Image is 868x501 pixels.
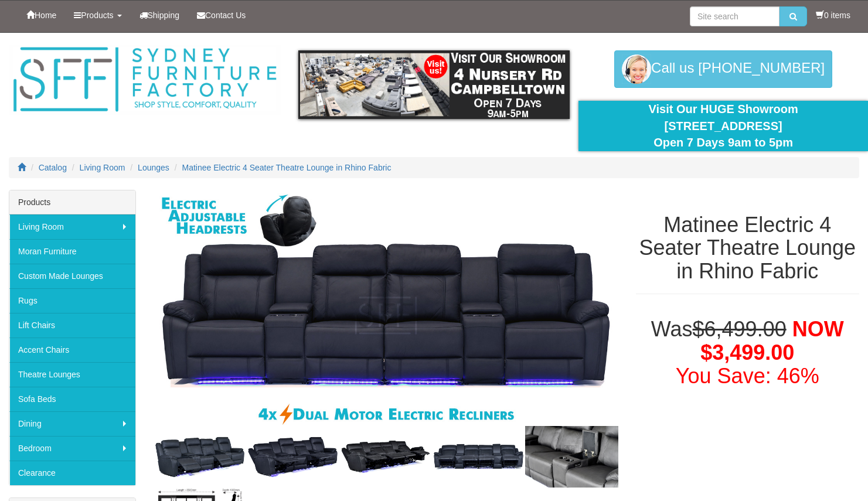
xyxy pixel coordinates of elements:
[9,387,135,411] a: Sofa Beds
[690,6,780,26] input: Site search
[188,1,254,30] a: Contact Us
[9,214,135,239] a: Living Room
[700,317,843,364] span: NOW $3,499.00
[81,11,113,20] span: Products
[9,45,281,115] img: Sydney Furniture Factory
[9,288,135,313] a: Rugs
[182,163,392,172] a: Matinee Electric 4 Seater Theatre Lounge in Rhino Fabric
[35,11,56,20] span: Home
[205,11,246,20] span: Contact Us
[148,11,180,20] span: Shipping
[39,163,67,172] a: Catalog
[9,313,135,338] a: Lift Chairs
[676,364,819,388] font: You Save: 46%
[9,461,135,485] a: Clearance
[9,190,135,214] div: Products
[816,9,850,21] li: 0 items
[9,239,135,264] a: Moran Furniture
[80,163,125,172] a: Living Room
[636,213,859,283] h1: Matinee Electric 4 Seater Theatre Lounge in Rhino Fabric
[9,264,135,288] a: Custom Made Lounges
[693,317,787,341] del: $6,499.00
[587,101,859,151] div: Visit Our HUGE Showroom [STREET_ADDRESS] Open 7 Days 9am to 5pm
[9,436,135,461] a: Bedroom
[9,338,135,362] a: Accent Chairs
[298,50,570,119] img: showroom.gif
[9,362,135,387] a: Theatre Lounges
[18,1,65,30] a: Home
[65,1,130,30] a: Products
[636,318,859,387] h1: Was
[138,163,169,172] a: Lounges
[9,411,135,436] a: Dining
[131,1,189,30] a: Shipping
